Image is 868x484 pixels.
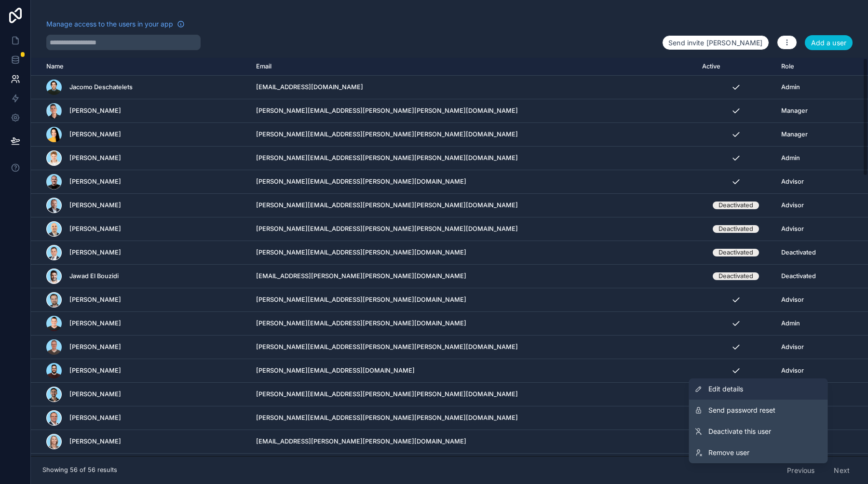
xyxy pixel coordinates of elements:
[250,123,696,147] td: [PERSON_NAME][EMAIL_ADDRESS][PERSON_NAME][PERSON_NAME][DOMAIN_NAME]
[69,390,121,398] span: [PERSON_NAME]
[250,430,696,454] td: [EMAIL_ADDRESS][PERSON_NAME][PERSON_NAME][DOMAIN_NAME]
[708,405,775,415] span: Send password reset
[781,107,808,115] span: Manager
[781,272,816,280] span: Deactivated
[719,202,753,209] div: Deactivated
[250,147,696,170] td: [PERSON_NAME][EMAIL_ADDRESS][PERSON_NAME][PERSON_NAME][DOMAIN_NAME]
[69,272,119,280] span: Jawad El Bouzidi
[250,454,696,477] td: [PERSON_NAME][EMAIL_ADDRESS][PERSON_NAME][PERSON_NAME][DOMAIN_NAME]
[31,58,250,76] th: Name
[250,312,696,336] td: [PERSON_NAME][EMAIL_ADDRESS][PERSON_NAME][DOMAIN_NAME]
[781,249,816,256] span: Deactivated
[719,272,753,280] div: Deactivated
[69,296,121,304] span: [PERSON_NAME]
[689,378,828,400] a: Edit details
[250,265,696,288] td: [EMAIL_ADDRESS][PERSON_NAME][PERSON_NAME][DOMAIN_NAME]
[708,384,743,394] span: Edit details
[250,99,696,123] td: [PERSON_NAME][EMAIL_ADDRESS][PERSON_NAME][PERSON_NAME][DOMAIN_NAME]
[708,448,749,457] span: Remove user
[69,414,121,422] span: [PERSON_NAME]
[781,320,800,327] span: Admin
[46,19,173,29] span: Manage access to the users in your app
[250,336,696,359] td: [PERSON_NAME][EMAIL_ADDRESS][PERSON_NAME][PERSON_NAME][DOMAIN_NAME]
[69,83,133,91] span: Jacomo Deschatelets
[69,107,121,115] span: [PERSON_NAME]
[69,343,121,351] span: [PERSON_NAME]
[781,178,804,186] span: Advisor
[719,225,753,233] div: Deactivated
[250,217,696,241] td: [PERSON_NAME][EMAIL_ADDRESS][PERSON_NAME][PERSON_NAME][DOMAIN_NAME]
[69,154,121,162] span: [PERSON_NAME]
[250,241,696,265] td: [PERSON_NAME][EMAIL_ADDRESS][PERSON_NAME][DOMAIN_NAME]
[719,249,753,256] div: Deactivated
[69,367,121,375] span: [PERSON_NAME]
[31,58,868,456] div: scrollable content
[69,178,121,186] span: [PERSON_NAME]
[42,466,117,474] span: Showing 56 of 56 results
[69,202,121,209] span: [PERSON_NAME]
[69,131,121,138] span: [PERSON_NAME]
[781,296,804,304] span: Advisor
[775,58,839,76] th: Role
[250,288,696,312] td: [PERSON_NAME][EMAIL_ADDRESS][PERSON_NAME][DOMAIN_NAME]
[805,35,853,51] button: Add a user
[250,383,696,406] td: [PERSON_NAME][EMAIL_ADDRESS][PERSON_NAME][PERSON_NAME][DOMAIN_NAME]
[69,320,121,327] span: [PERSON_NAME]
[781,225,804,233] span: Advisor
[250,58,696,76] th: Email
[46,19,185,29] a: Manage access to the users in your app
[708,427,771,436] span: Deactivate this user
[781,154,800,162] span: Admin
[69,438,121,445] span: [PERSON_NAME]
[781,131,808,138] span: Manager
[696,58,775,76] th: Active
[250,194,696,217] td: [PERSON_NAME][EMAIL_ADDRESS][PERSON_NAME][PERSON_NAME][DOMAIN_NAME]
[250,359,696,383] td: [PERSON_NAME][EMAIL_ADDRESS][DOMAIN_NAME]
[69,225,121,233] span: [PERSON_NAME]
[662,35,769,51] button: Send invite [PERSON_NAME]
[250,406,696,430] td: [PERSON_NAME][EMAIL_ADDRESS][PERSON_NAME][PERSON_NAME][DOMAIN_NAME]
[781,83,800,91] span: Admin
[250,170,696,194] td: [PERSON_NAME][EMAIL_ADDRESS][PERSON_NAME][DOMAIN_NAME]
[781,202,804,209] span: Advisor
[69,249,121,256] span: [PERSON_NAME]
[781,367,804,375] span: Advisor
[689,400,828,421] button: Send password reset
[689,421,828,442] a: Deactivate this user
[689,442,828,463] a: Remove user
[781,343,804,351] span: Advisor
[250,76,696,99] td: [EMAIL_ADDRESS][DOMAIN_NAME]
